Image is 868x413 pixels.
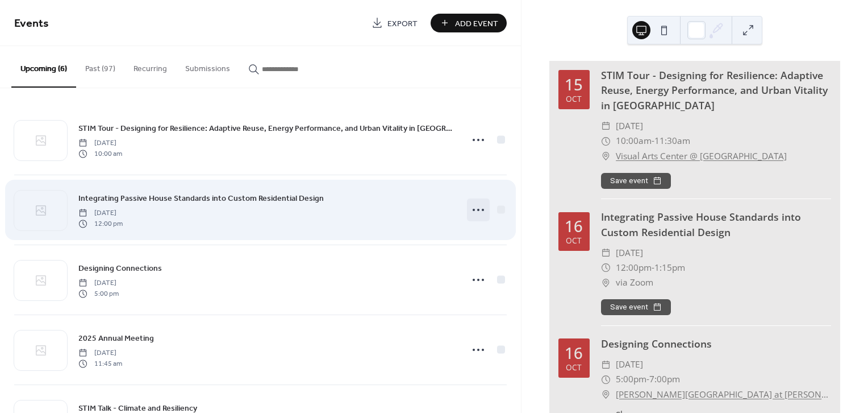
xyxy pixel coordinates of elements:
span: 10:00 am [78,148,122,159]
span: [DATE] [616,357,643,372]
div: ​ [601,246,611,261]
span: via Zoom [616,275,653,290]
div: Oct [566,95,582,103]
button: Save event [601,299,671,315]
div: ​ [601,275,611,290]
span: 5:00 pm [78,288,119,299]
div: ​ [601,372,611,387]
span: Add Event [455,18,498,30]
div: ​ [601,149,611,164]
div: Oct [566,237,582,245]
div: 16 [565,345,583,361]
span: [DATE] [78,278,119,288]
span: [DATE] [616,119,643,134]
span: Export [387,18,418,30]
button: Add Event [431,14,507,32]
span: 7:00pm [649,372,680,387]
div: Integrating Passive House Standards into Custom Residential Design [601,209,831,239]
span: 11:45 am [78,358,122,369]
a: Export [363,14,426,32]
span: - [646,372,649,387]
span: 12:00 pm [78,218,123,229]
a: STIM Tour - Designing for Resilience: Adaptive Reuse, Energy Performance, and Urban Vitality in [... [78,122,455,135]
span: 11:30am [654,134,690,148]
div: STIM Tour - Designing for Resilience: Adaptive Reuse, Energy Performance, and Urban Vitality in [... [601,68,831,113]
span: 10:00am [616,134,652,148]
span: [DATE] [78,208,123,218]
span: Events [14,13,49,35]
span: 2025 Annual Meeting [78,333,154,345]
button: Recurring [124,46,176,86]
div: Designing Connections [601,336,831,351]
a: Visual Arts Center @ [GEOGRAPHIC_DATA] [616,149,787,164]
button: Past (97) [76,46,124,86]
div: ​ [601,119,611,134]
span: 1:15pm [654,261,685,275]
div: ​ [601,261,611,275]
a: [PERSON_NAME][GEOGRAPHIC_DATA] at [PERSON_NAME][GEOGRAPHIC_DATA] [616,387,831,402]
button: Submissions [176,46,239,86]
div: ​ [601,387,611,402]
div: 15 [565,77,583,93]
div: Oct [566,364,582,371]
a: Designing Connections [78,262,162,275]
div: ​ [601,357,611,372]
div: 16 [565,218,583,234]
span: Designing Connections [78,263,162,275]
span: 12:00pm [616,261,652,275]
span: Integrating Passive House Standards into Custom Residential Design [78,193,324,205]
span: STIM Tour - Designing for Resilience: Adaptive Reuse, Energy Performance, and Urban Vitality in [... [78,123,455,135]
span: - [652,134,654,148]
span: [DATE] [616,246,643,261]
a: 2025 Annual Meeting [78,332,154,345]
button: Save event [601,173,671,189]
button: Upcoming (6) [11,46,76,88]
a: Integrating Passive House Standards into Custom Residential Design [78,192,324,205]
span: [DATE] [78,138,122,148]
span: [DATE] [78,348,122,358]
span: 5:00pm [616,372,646,387]
div: ​ [601,134,611,148]
span: - [652,261,654,275]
